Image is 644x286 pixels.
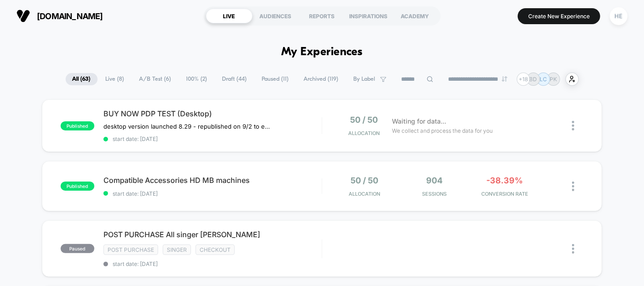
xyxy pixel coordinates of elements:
[61,121,94,130] span: published
[16,9,30,23] img: Visually logo
[103,109,322,118] span: BUY NOW PDP TEST (Desktop)
[133,73,178,85] span: A/B Test ( 6 )
[180,73,214,85] span: 100% ( 2 )
[354,76,376,83] span: By Label
[281,46,363,59] h1: My Experiences
[61,182,94,191] span: published
[103,190,322,197] span: start date: [DATE]
[196,244,235,255] span: checkout
[392,9,438,23] div: ACADEMY
[517,73,530,86] div: + 18
[607,7,630,26] button: HE
[348,130,380,136] span: Allocation
[255,73,296,85] span: Paused ( 11 )
[349,191,380,197] span: Allocation
[163,244,191,255] span: Singer
[350,115,378,125] span: 50 / 50
[103,244,158,255] span: Post Purchase
[427,176,443,185] span: 904
[345,9,392,23] div: INSPIRATIONS
[61,244,94,253] span: paused
[572,182,574,191] img: close
[402,191,467,197] span: Sessions
[392,126,493,135] span: We collect and process the data for you
[550,76,557,83] p: PK
[540,76,547,83] p: LC
[103,123,273,130] span: desktop version launched 8.29﻿ - republished on 9/2 to ensure OOS products dont show the buy now ...
[216,73,254,85] span: Draft ( 44 )
[14,9,106,23] button: [DOMAIN_NAME]
[572,244,574,254] img: close
[103,260,322,267] span: start date: [DATE]
[103,176,322,185] span: Compatible Accessories HD MB machines
[502,76,507,82] img: end
[392,116,446,126] span: Waiting for data...
[472,191,538,197] span: CONVERSION RATE
[252,9,299,23] div: AUDIENCES
[530,76,537,83] p: BD
[299,9,345,23] div: REPORTS
[572,121,574,130] img: close
[518,8,600,24] button: Create New Experience
[37,11,103,21] span: [DOMAIN_NAME]
[350,176,378,185] span: 50 / 50
[103,230,322,239] span: POST PURCHASE All singer [PERSON_NAME]
[99,73,131,85] span: Live ( 8 )
[206,9,252,23] div: LIVE
[103,135,322,142] span: start date: [DATE]
[610,7,628,25] div: HE
[297,73,345,85] span: Archived ( 119 )
[66,73,98,85] span: All ( 63 )
[487,176,523,185] span: -38.39%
